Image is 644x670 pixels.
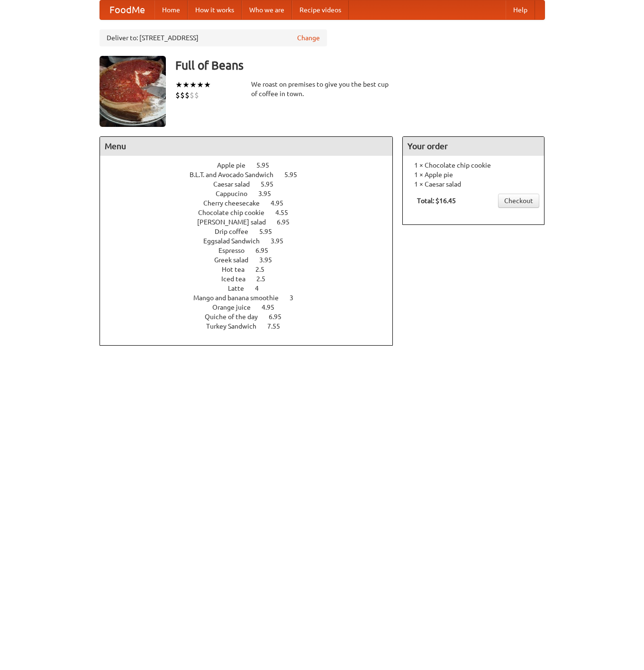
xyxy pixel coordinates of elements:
[259,228,281,235] span: 5.95
[100,137,393,156] h4: Menu
[408,161,539,170] li: 1 × Chocolate chip cookie
[271,199,293,207] span: 4.95
[262,304,284,311] span: 4.95
[203,237,269,245] span: Eggsalad Sandwich
[198,209,306,216] a: Chocolate chip cookie 4.55
[408,179,539,189] li: 1 × Caesar salad
[213,180,259,188] span: Caesar salad
[218,247,254,254] span: Espresso
[214,256,258,264] span: Greek salad
[271,237,293,245] span: 3.95
[216,190,257,197] span: Cappucino
[180,90,185,100] li: $
[218,247,286,254] a: Espresso 6.95
[222,266,282,273] a: Hot tea 2.5
[290,294,303,302] span: 3
[190,171,315,179] a: B.L.T. and Avocado Sandwich 5.95
[258,190,281,197] span: 3.95
[175,90,180,100] li: $
[221,275,283,283] a: Iced tea 2.5
[221,275,255,283] span: Iced tea
[185,90,190,100] li: $
[205,313,299,321] a: Quiche of the day 6.95
[228,285,254,292] span: Latte
[203,199,301,207] a: Cherry cheesecake 4.95
[506,0,535,19] a: Help
[292,0,349,19] a: Recipe videos
[242,0,292,19] a: Who we are
[190,90,194,100] li: $
[275,209,298,216] span: 4.55
[190,171,283,179] span: B.L.T. and Avocado Sandwich
[408,170,539,179] li: 1 × Apple pie
[197,80,204,90] li: ★
[206,322,298,330] a: Turkey Sandwich 7.55
[217,161,255,169] span: Apple pie
[100,29,327,46] div: Deliver to: [STREET_ADDRESS]
[205,313,267,321] span: Quiche of the day
[215,228,290,235] a: Drip coffee 5.95
[194,90,199,100] li: $
[256,161,279,169] span: 5.95
[215,228,258,235] span: Drip coffee
[214,256,290,264] a: Greek salad 3.95
[188,0,242,19] a: How it works
[261,180,283,188] span: 5.95
[255,247,278,254] span: 6.95
[228,285,276,292] a: Latte 4
[193,294,288,302] span: Mango and banana smoothie
[256,275,275,283] span: 2.5
[203,199,269,207] span: Cherry cheesecake
[255,266,274,273] span: 2.5
[100,0,154,19] a: FoodMe
[175,80,182,90] li: ★
[213,180,291,188] a: Caesar salad 5.95
[203,237,301,245] a: Eggsalad Sandwich 3.95
[403,137,544,156] h4: Your order
[216,190,289,197] a: Cappucino 3.95
[212,304,292,311] a: Orange juice 4.95
[277,218,299,226] span: 6.95
[190,80,197,90] li: ★
[217,161,287,169] a: Apple pie 5.95
[498,194,539,208] a: Checkout
[197,218,307,226] a: [PERSON_NAME] salad 6.95
[193,294,311,302] a: Mango and banana smoothie 3
[269,313,291,321] span: 6.95
[197,218,275,226] span: [PERSON_NAME] salad
[259,256,281,264] span: 3.95
[204,80,211,90] li: ★
[175,56,545,75] h3: Full of Beans
[212,304,260,311] span: Orange juice
[182,80,190,90] li: ★
[297,33,320,43] a: Change
[198,209,274,216] span: Chocolate chip cookie
[100,56,166,127] img: angular.jpg
[417,197,456,205] b: Total: $16.45
[267,322,290,330] span: 7.55
[251,80,393,98] div: We roast on premises to give you the best cup of coffee in town.
[255,285,268,292] span: 4
[284,171,307,179] span: 5.95
[206,322,266,330] span: Turkey Sandwich
[222,266,254,273] span: Hot tea
[154,0,188,19] a: Home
